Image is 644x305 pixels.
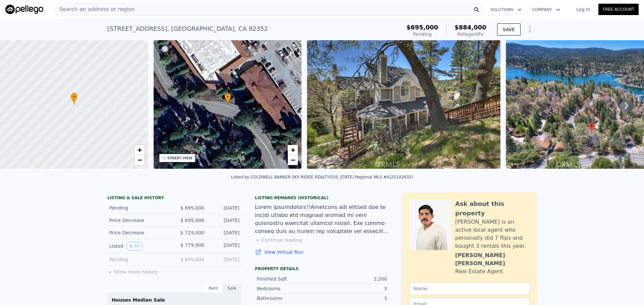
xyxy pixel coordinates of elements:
div: Sale [223,284,241,293]
div: LISTING & SALE HISTORY [107,195,241,202]
div: • [71,93,77,104]
div: [STREET_ADDRESS] , [GEOGRAPHIC_DATA] , CA 92352 [107,24,268,33]
div: [DATE] [210,205,239,211]
a: Log In [568,6,598,13]
span: $884,000 [454,24,486,31]
button: Continue reading [255,237,302,243]
span: − [291,156,295,164]
div: [PERSON_NAME] [PERSON_NAME] [455,251,530,268]
div: Property details [255,266,389,272]
div: • [224,93,231,104]
span: • [71,94,77,100]
div: Finished Sqft [257,276,322,282]
div: Real Estate Agent [455,268,503,276]
img: Sale: 162891269 Parcel: 14583240 [307,40,500,169]
span: Search an address or region [54,5,135,13]
div: Pellego ARV [454,31,486,37]
img: Pellego [5,5,43,14]
span: − [137,156,142,164]
div: [PERSON_NAME] is an active local agent who personally did 7 flips and bought 3 rentals this year. [455,218,530,250]
span: + [137,146,142,154]
a: Zoom out [135,155,145,165]
div: Lorem ipsumdolors!!Ametcons adi elitsed doe te incidi utlabo etd magnaal enimad mi veni quisnostr... [255,203,389,235]
span: + [291,146,295,154]
div: [DATE] [210,217,239,224]
div: Listed [109,242,169,250]
span: $695,000 [407,24,438,31]
a: Zoom in [135,145,145,155]
button: SAVE [497,23,521,35]
div: Rent [204,284,223,293]
button: View historical data [126,242,143,250]
a: Free Account [598,4,639,15]
button: Show more history [107,266,158,275]
div: 3 [322,295,387,302]
button: Company [527,4,566,16]
span: $ 695,000 [180,218,204,223]
span: $ 695,000 [180,257,204,262]
a: Zoom in [288,145,298,155]
span: $ 695,000 [180,205,204,211]
span: $ 729,000 [180,230,204,235]
div: Ask about this property [455,199,530,218]
span: $ 779,900 [180,242,204,248]
div: [DATE] [210,256,239,263]
input: Name [409,282,530,295]
div: Bathrooms [257,295,322,302]
div: [DATE] [210,242,239,250]
div: Price Decrease [109,217,169,224]
button: Show Options [523,23,537,36]
div: Pending [407,31,438,37]
a: Zoom out [288,155,298,165]
button: Solutions [485,4,527,16]
div: Pending [109,205,169,211]
div: Price Decrease [109,229,169,236]
span: • [224,94,231,100]
a: View Virtual Tour [255,249,389,255]
div: Pending [109,256,169,263]
div: STREET VIEW [167,156,193,161]
div: Bedrooms [257,285,322,292]
div: Listed by COLDWELL BANKER SKY RIDGE REALTY ([US_STATE] Regional MLS #IG25102632) [231,175,413,179]
div: [DATE] [210,229,239,236]
div: 3 [322,285,387,292]
div: Houses Median Sale [112,297,237,303]
div: Listing Remarks (Historical) [255,195,389,201]
div: 2,200 [322,276,387,282]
